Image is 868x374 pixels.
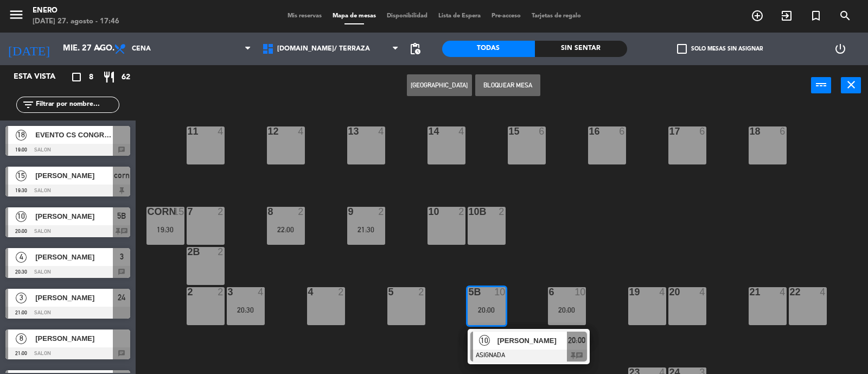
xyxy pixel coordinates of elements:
span: 18 [16,130,27,141]
div: 21:30 [347,226,385,233]
div: 4 [820,287,826,297]
div: Esta vista [5,71,78,84]
div: 15 [173,207,184,217]
div: 20:00 [468,306,506,314]
div: 12 [268,126,269,136]
div: 20 [669,287,670,297]
div: 5 [388,287,389,297]
i: add_circle_outline [751,9,764,22]
div: 2 [499,207,505,217]
div: 2 [418,287,425,297]
span: 24 [118,291,125,304]
div: 19:30 [146,226,184,233]
span: [DOMAIN_NAME]/ TERRAZA [277,45,370,53]
div: 4 [699,287,706,297]
i: turned_in_not [809,9,822,22]
button: [GEOGRAPHIC_DATA] [407,74,472,96]
span: [PERSON_NAME] [35,170,113,181]
div: 22:00 [267,226,305,233]
div: 4 [458,126,465,136]
div: 2 [188,287,188,297]
i: crop_square [70,71,83,84]
input: Filtrar por nombre... [35,99,119,111]
span: Cena [132,45,151,53]
span: 10 [479,335,490,346]
span: [PERSON_NAME] [35,292,113,303]
div: 2 [218,287,224,297]
span: 15 [16,170,27,181]
div: 4 [780,287,786,297]
span: Disponibilidad [381,13,433,19]
div: 2 [378,207,385,217]
span: [PERSON_NAME] [35,251,113,263]
div: 6 [539,126,545,136]
span: Mis reservas [282,13,327,19]
span: 3 [120,250,124,263]
div: 2 [298,207,304,217]
div: 11 [188,126,188,136]
div: 20:30 [227,306,265,314]
i: restaurant [103,71,116,84]
div: 15 [509,126,509,136]
span: 3 [16,293,27,303]
div: 4 [378,126,385,136]
button: power_input [811,77,831,93]
div: 13 [348,126,349,136]
div: 6 [619,126,626,136]
div: 10 [494,287,505,297]
div: 7 [188,207,188,217]
span: Mapa de mesas [327,13,381,19]
div: 2B [188,247,188,257]
span: 4 [16,252,27,263]
div: Enero [33,5,119,16]
div: 21 [750,287,750,297]
span: 62 [122,71,130,84]
span: 8 [89,71,93,84]
div: Todas [442,41,535,57]
i: power_settings_new [834,42,847,55]
div: corn [148,207,148,217]
span: 8 [16,333,27,344]
span: Lista de Espera [433,13,486,19]
div: 4 [258,287,264,297]
div: 22 [790,287,790,297]
i: menu [8,7,24,23]
div: 18 [750,126,750,136]
button: menu [8,7,24,27]
i: exit_to_app [780,9,793,22]
span: EVENTO CS CONGRESOS Y TURISMO [35,129,113,141]
i: filter_list [22,98,35,111]
div: 4 [218,126,224,136]
div: 4 [659,287,666,297]
div: 4 [298,126,304,136]
span: [PERSON_NAME] [35,333,113,344]
div: 8 [268,207,269,217]
div: 6 [780,126,786,136]
div: 10b [469,207,469,217]
button: close [841,77,861,93]
i: close [845,78,858,91]
div: 2 [458,207,465,217]
span: 20:00 [568,334,585,347]
div: 20:00 [548,306,586,314]
div: 2 [218,207,224,217]
div: 10 [575,287,585,297]
div: 6 [699,126,706,136]
i: power_input [815,78,828,91]
div: 2 [218,247,224,257]
span: check_box_outline_blank [677,44,687,54]
label: Solo mesas sin asignar [677,44,763,54]
i: search [839,9,852,22]
button: Bloquear Mesa [475,74,540,96]
span: corn [114,169,130,182]
span: [PERSON_NAME] [35,211,113,222]
div: 6 [549,287,550,297]
span: 5B [117,210,126,223]
div: 4 [308,287,309,297]
div: 9 [348,207,349,217]
span: [PERSON_NAME] [497,335,567,346]
div: Sin sentar [535,41,628,57]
